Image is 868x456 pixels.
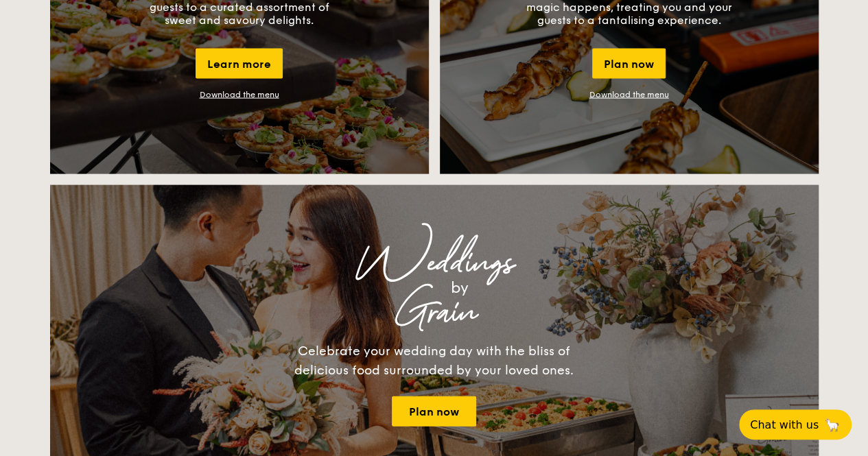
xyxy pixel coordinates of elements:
div: Plan now [592,49,666,79]
div: Celebrate your wedding day with the bliss of delicious food surrounded by your loved ones. [280,341,589,380]
div: Grain [171,300,698,325]
span: 🦙 [824,417,841,433]
a: Plan now [392,396,476,427]
div: by [222,276,698,300]
div: Weddings [171,251,698,276]
button: Chat with us🦙 [739,409,852,440]
div: Learn more [196,49,283,79]
a: Download the menu [589,90,669,99]
a: Download the menu [200,90,279,99]
span: Chat with us [750,418,819,431]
